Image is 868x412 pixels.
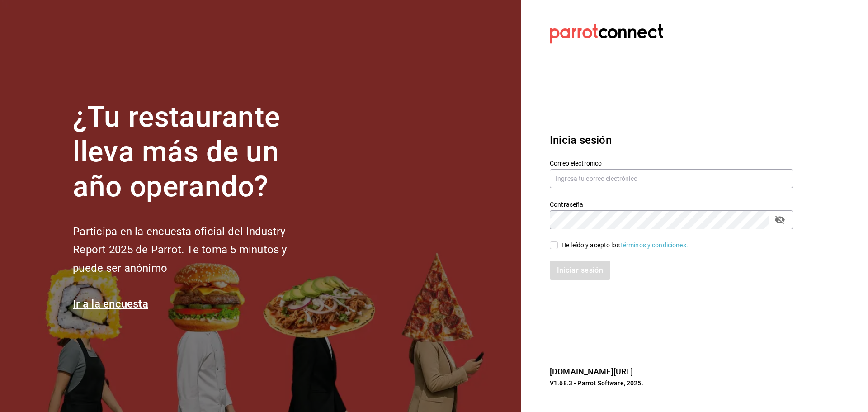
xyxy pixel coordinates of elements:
a: Ir a la encuesta [73,298,148,310]
label: Contraseña [550,201,793,208]
a: Términos y condiciones. [620,242,688,249]
button: passwordField [772,212,788,227]
h1: ¿Tu restaurante lleva más de un año operando? [73,100,317,204]
p: V1.68.3 - Parrot Software, 2025. [550,379,793,388]
a: [DOMAIN_NAME][URL] [550,367,633,376]
h3: Inicia sesión [550,132,793,148]
div: He leído y acepto los [561,241,688,250]
input: Ingresa tu correo electrónico [550,169,793,188]
h2: Participa en la encuesta oficial del Industry Report 2025 de Parrot. Te toma 5 minutos y puede se... [73,223,317,278]
label: Correo electrónico [550,160,793,166]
